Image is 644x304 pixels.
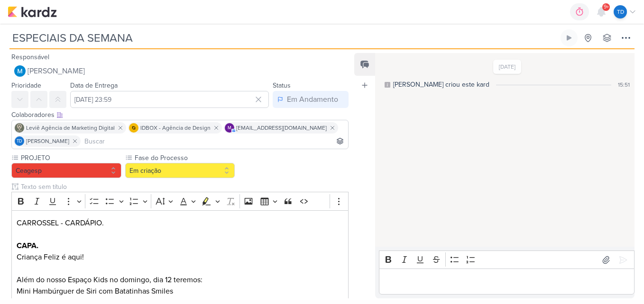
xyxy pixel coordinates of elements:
button: Em criação [125,163,235,178]
input: Texto sem título [19,182,349,192]
div: Editor toolbar [11,192,349,210]
div: [PERSON_NAME] criou este kard [393,80,489,89]
div: Ligar relógio [565,34,573,42]
span: 9+ [604,3,609,11]
div: Em Andamento [287,94,338,105]
span: Leviê Agência de Marketing Digital [26,124,115,132]
p: Além do nosso Espaço Kids no domingo, dia 12 teremos: [17,274,344,286]
span: [PERSON_NAME] [28,65,85,77]
p: Criança Feliz é aqui! [17,251,344,263]
label: PROJETO [20,153,121,163]
img: MARIANA MIRANDA [14,65,26,77]
button: Ceagesp [11,163,121,178]
div: Editor editing area: main [379,268,635,295]
span: IDBOX - Agência de Design [140,124,211,132]
img: kardz.app [8,6,57,18]
button: Em Andamento [273,91,349,108]
label: Status [273,81,291,89]
div: Editor toolbar [379,250,635,269]
p: Mini Hambúrguer de Siri com Batatinhas Smiles [17,286,344,297]
img: Leviê Agência de Marketing Digital [15,123,24,133]
p: Td [617,8,624,16]
div: mlegnaioli@gmail.com [225,123,234,133]
button: [PERSON_NAME] [11,63,349,80]
p: m [228,126,231,131]
div: Colaboradores [11,110,349,120]
span: [EMAIL_ADDRESS][DOMAIN_NAME] [236,124,327,132]
div: Thais de carvalho [15,136,24,146]
strong: CAPA. [17,241,38,250]
p: CARROSSEL - CARDÁPIO. [17,217,344,229]
span: [PERSON_NAME] [26,137,69,145]
label: Responsável [11,53,49,61]
input: Select a date [70,91,269,108]
p: Td [17,139,22,144]
label: Prioridade [11,81,41,89]
input: Buscar [83,135,346,147]
img: IDBOX - Agência de Design [129,123,138,133]
label: Fase do Processo [134,153,235,163]
div: Thais de carvalho [614,5,627,18]
input: Kard Sem Título [9,29,559,46]
div: 15:51 [618,80,630,89]
label: Data de Entrega [70,81,118,89]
